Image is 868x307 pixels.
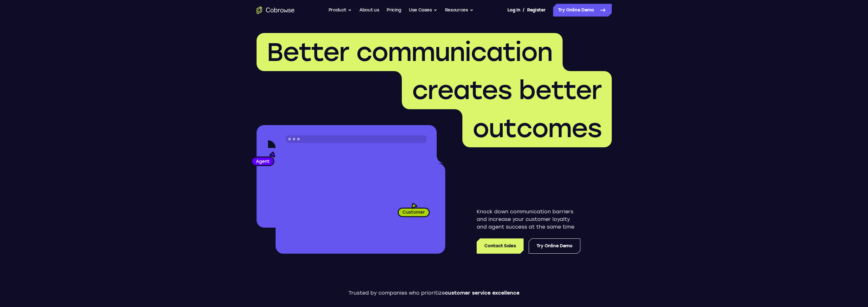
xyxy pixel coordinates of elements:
a: Register [527,4,545,17]
a: Contact Sales [477,238,523,254]
span: Customer [399,209,429,215]
a: Pricing [387,4,401,17]
a: About us [359,4,379,17]
button: Use Cases [409,4,437,17]
p: Knock down communication barriers and increase your customer loyalty and agent success at the sam... [477,208,580,231]
a: Log In [507,4,520,17]
span: / [523,6,525,14]
a: Try Online Demo [553,4,612,17]
span: Better communication [267,37,552,67]
span: creates better [412,75,602,105]
span: customer service excellence [445,290,519,296]
a: Try Online Demo [529,238,580,254]
button: Product [329,4,352,17]
span: outcomes [473,113,602,143]
a: Go to the home page [257,6,295,14]
span: Agent [252,158,273,164]
button: Resources [445,4,473,17]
